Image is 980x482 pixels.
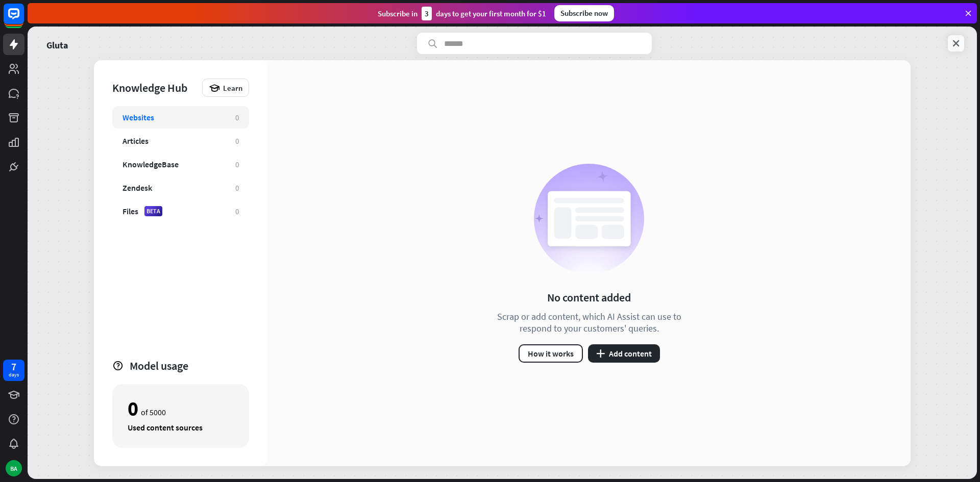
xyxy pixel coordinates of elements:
[122,136,149,146] div: Articles
[46,33,68,54] a: Gluta
[235,183,239,193] div: 0
[378,7,546,20] div: Subscribe in days to get your first month for $1
[122,112,154,122] div: Websites
[128,400,138,417] div: 0
[554,5,614,21] div: Subscribe now
[3,360,24,381] a: 7 days
[223,83,242,93] span: Learn
[6,460,22,476] div: BA
[596,349,605,358] i: plus
[519,344,583,363] button: How it works
[422,7,432,20] div: 3
[122,159,179,169] div: KnowledgeBase
[235,136,239,146] div: 0
[235,207,239,216] div: 0
[235,160,239,169] div: 0
[588,344,660,363] button: plusAdd content
[130,359,249,373] div: Model usage
[112,81,197,95] div: Knowledge Hub
[128,422,234,433] div: Used content sources
[11,362,16,371] div: 7
[122,206,138,216] div: Files
[144,206,162,216] div: BETA
[122,183,152,193] div: Zendesk
[9,371,19,378] div: days
[128,400,234,417] div: of 5000
[235,113,239,122] div: 0
[547,290,631,305] div: No content added
[484,311,694,334] div: Scrap or add content, which AI Assist can use to respond to your customers' queries.
[8,4,39,35] button: Open LiveChat chat widget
